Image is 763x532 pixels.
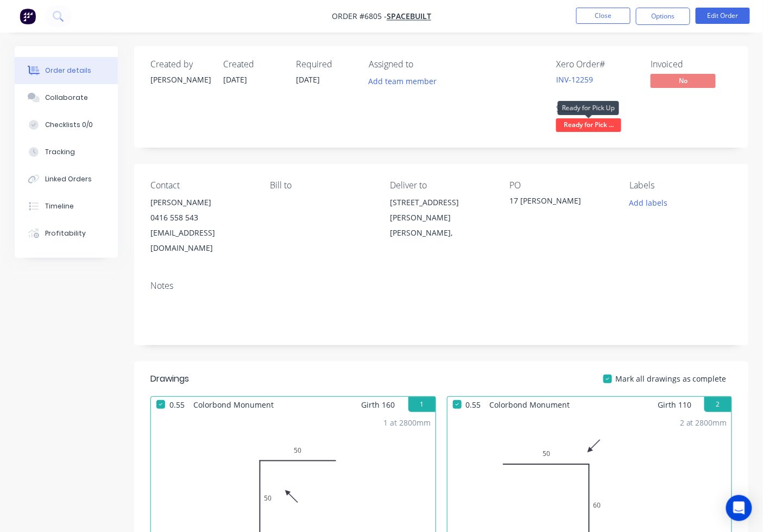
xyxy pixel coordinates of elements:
div: Open Intercom Messenger [726,495,752,521]
div: [EMAIL_ADDRESS][DOMAIN_NAME] [150,225,253,256]
div: Labels [629,180,732,191]
div: Deliver to [390,180,493,191]
div: Ready for Pick Up [558,101,619,115]
div: Status [556,104,638,114]
div: Linked Orders [45,174,92,184]
button: Timeline [15,193,118,220]
button: Tracking [15,138,118,166]
div: 17 [PERSON_NAME] [510,195,613,210]
span: Girth 110 [658,397,691,413]
div: Order details [45,66,91,75]
div: 0416 558 543 [150,210,253,225]
button: Add team member [363,74,443,88]
button: Linked Orders [15,166,118,193]
div: Contact [150,180,253,191]
button: Close [576,8,630,24]
div: [STREET_ADDRESS][PERSON_NAME] [390,195,493,225]
button: Profitability [15,220,118,247]
span: 0.55 [462,397,485,413]
span: [DATE] [296,74,320,85]
button: Options [636,8,690,25]
span: Colorbond Monument [189,397,278,413]
div: [STREET_ADDRESS][PERSON_NAME][PERSON_NAME], [390,195,493,240]
div: 2 at 2800mm [680,417,727,428]
div: Profitability [45,229,86,238]
div: [PERSON_NAME]0416 558 543[EMAIL_ADDRESS][DOMAIN_NAME] [150,195,253,256]
div: Created [223,59,283,69]
div: Assigned to [369,59,477,69]
span: [DATE] [223,74,247,85]
button: 2 [704,397,732,412]
div: PO [510,180,613,191]
span: Colorbond Monument [485,397,575,413]
button: Ready for Pick ... [556,118,621,135]
div: Required [296,59,356,69]
div: Tracking [45,147,75,157]
button: Checklists 0/0 [15,111,118,138]
button: 1 [408,397,436,412]
button: Add team member [369,74,443,88]
div: Collaborate [45,93,88,103]
a: INV-12259 [556,74,593,85]
div: Drawings [150,372,189,385]
div: Xero Order # [556,59,638,69]
div: Created by [150,59,210,69]
div: Notes [150,281,732,291]
span: Girth 160 [362,397,395,413]
div: [PERSON_NAME] [150,195,253,210]
div: Invoiced [651,59,732,69]
span: 0.55 [165,397,189,413]
img: Factory [20,8,36,24]
button: Collaborate [15,84,118,111]
span: Order #6805 - [332,11,387,22]
span: No [651,74,716,87]
div: Checklists 0/0 [45,120,93,130]
button: Order details [15,57,118,84]
div: Bill to [270,180,373,191]
button: Add labels [623,195,673,210]
div: 1 at 2800mm [384,417,431,428]
span: Mark all drawings as complete [615,373,727,384]
a: Spacebuilt [387,11,431,22]
div: [PERSON_NAME], [390,225,493,240]
div: [PERSON_NAME] [150,74,210,85]
div: Timeline [45,201,74,211]
button: Edit Order [696,8,750,24]
span: Ready for Pick ... [556,118,621,132]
